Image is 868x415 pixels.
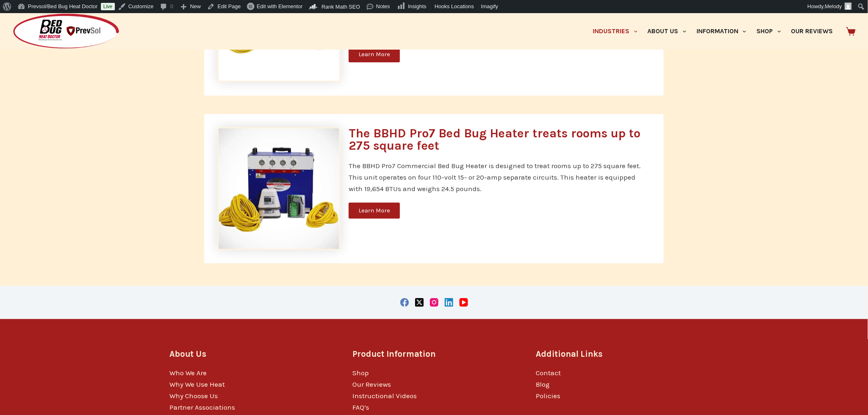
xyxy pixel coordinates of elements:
a: About Us [642,13,691,50]
span: Learn More [359,51,390,57]
a: Contact [536,369,561,377]
a: Information [692,13,752,50]
img: Prevsol/Bed Bug Heat Doctor [12,13,120,50]
a: Industries [588,13,642,50]
a: X (Twitter) [415,298,424,307]
span: Edit with Elementor [257,3,303,9]
a: Instagram [430,298,439,307]
span: Rank Math SEO [322,4,360,10]
a: YouTube [459,298,468,307]
a: Why Choose Us [169,392,218,400]
nav: Primary [588,13,838,50]
a: Who We Are [169,369,207,377]
a: Instructional Videos [353,392,417,400]
a: Learn More [349,203,400,219]
span: Learn More [359,207,390,214]
a: Blog [536,380,550,388]
button: Open LiveChat chat widget [7,3,31,28]
a: Partner Associations [169,403,235,411]
a: Facebook [400,298,409,307]
h3: About Us [169,348,332,360]
h3: The BBHD Pro7 Bed Bug Heater treats rooms up to 275 square feet [349,127,651,152]
a: Policies [536,392,560,400]
div: The BBHD Pro7 Commercial Bed Bug Heater is designed to treat rooms up to 275 square feet. This un... [349,160,651,194]
a: Our Reviews [353,380,391,388]
a: Shop [752,13,786,50]
a: FAQ’s [353,403,370,411]
span: Insights [408,3,427,9]
a: Why We Use Heat [169,380,225,388]
a: Our Reviews [786,13,838,50]
h3: Product Information [353,348,516,360]
a: Shop [353,369,369,377]
h3: Additional Links [536,348,699,360]
span: Melody [825,3,842,9]
a: Learn More [349,46,400,62]
a: Live [101,3,115,10]
img: Professional grade BBDH Pro7 bed bug heater side view, compares to ePro 400 XP and the Cube 110-v... [217,127,340,250]
a: LinkedIn [445,298,453,307]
